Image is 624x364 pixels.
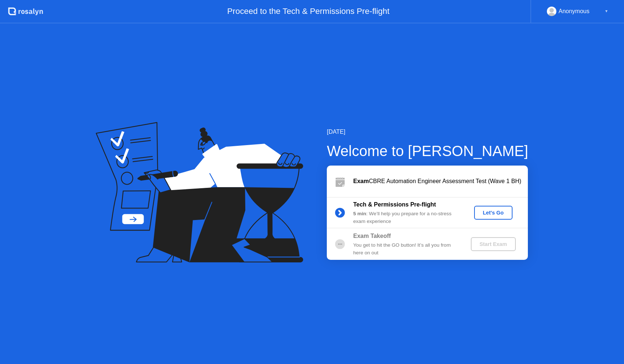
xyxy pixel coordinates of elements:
div: [DATE] [327,128,528,136]
button: Start Exam [471,237,516,251]
div: Anonymous [559,7,590,16]
button: Let's Go [474,206,513,220]
div: Start Exam [474,241,513,247]
b: Exam [353,178,369,184]
div: ▼ [605,7,608,16]
div: You get to hit the GO button! It’s all you from here on out [353,242,458,257]
div: Welcome to [PERSON_NAME] [327,140,528,162]
div: Let's Go [477,210,510,216]
div: : We’ll help you prepare for a no-stress exam experience [353,210,458,225]
b: 5 min [353,211,366,216]
div: CBRE Automation Engineer Assessment Test (Wave 1 BH) [353,177,528,186]
b: Tech & Permissions Pre-flight [353,201,436,208]
b: Exam Takeoff [353,233,391,239]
